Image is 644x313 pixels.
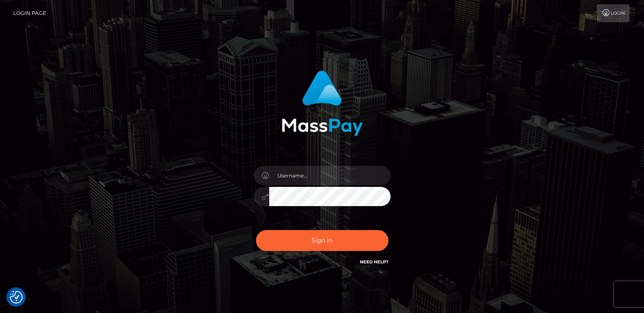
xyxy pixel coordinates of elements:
img: Revisit consent button [10,291,23,304]
a: Need Help? [360,259,388,265]
a: Login [597,4,629,22]
a: Login Page [13,4,46,22]
img: MassPay Login [282,71,363,136]
button: Consent Preferences [10,291,23,304]
input: Username... [269,166,391,185]
button: Sign in [256,230,388,251]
